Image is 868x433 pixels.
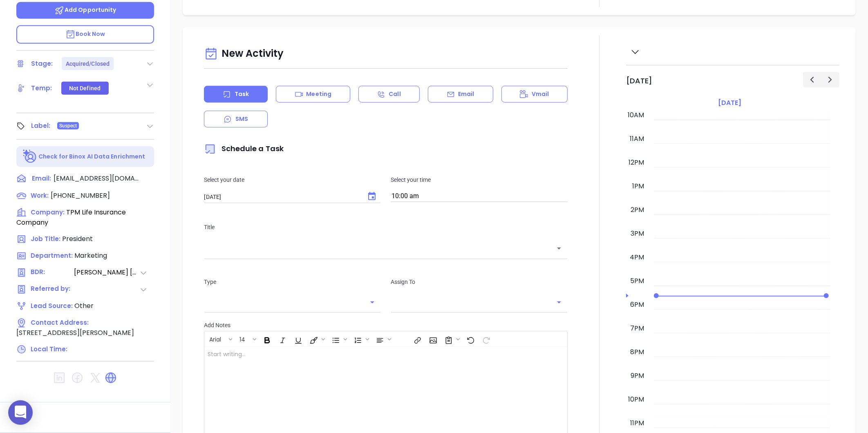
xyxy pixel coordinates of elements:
[31,301,73,310] span: Lead Source:
[350,332,371,346] span: Insert Ordered List
[629,205,646,215] div: 2pm
[31,58,53,70] div: Stage:
[205,332,227,346] button: Arial
[367,297,378,308] button: Open
[364,188,380,205] button: Choose date, selected date is Sep 4, 2025
[626,76,652,85] h2: [DATE]
[54,6,116,14] span: Add Opportunity
[478,332,493,346] span: Redo
[235,115,248,123] p: SMS
[803,72,821,87] button: Previous day
[628,134,646,144] div: 11am
[409,332,424,346] span: Insert link
[629,229,646,239] div: 3pm
[59,121,77,130] span: Suspect
[235,332,251,346] button: 14
[463,332,477,346] span: Undo
[275,332,289,346] span: Italic
[16,208,126,227] span: TPM Life Insurance Company
[31,120,51,132] div: Label:
[31,208,65,216] span: Company:
[16,328,134,337] span: [STREET_ADDRESS][PERSON_NAME]
[628,252,646,262] div: 4pm
[31,251,73,260] span: Department:
[553,297,565,308] button: Open
[626,110,646,120] div: 10am
[65,30,105,38] span: Book Now
[391,175,568,184] p: Select your time
[205,332,234,346] span: Font family
[328,332,349,346] span: Insert Unordered List
[235,335,249,341] span: 14
[31,345,67,353] span: Local Time:
[372,332,393,346] span: Align
[821,72,839,87] button: Next day
[458,90,474,98] p: Email
[74,301,94,310] span: Other
[62,234,93,243] span: President
[627,158,646,167] div: 12pm
[205,335,225,341] span: Arial
[441,332,462,346] span: Surveys
[629,276,646,286] div: 5pm
[204,175,381,184] p: Select your date
[204,193,360,201] input: MM/DD/YYYY
[391,277,568,286] p: Assign To
[38,152,145,161] p: Check for Binox AI Data Enrichment
[31,268,73,278] span: BDR:
[31,82,52,94] div: Temp:
[235,332,258,346] span: Font size
[425,332,440,346] span: Insert Image
[629,418,646,428] div: 11pm
[629,324,646,333] div: 7pm
[629,347,646,357] div: 8pm
[204,143,284,154] span: Schedule a Task
[306,90,331,98] p: Meeting
[290,332,305,346] span: Underline
[69,82,101,95] div: Not Defined
[31,191,49,200] span: Work:
[631,181,646,191] div: 1pm
[259,332,274,346] span: Bold
[553,243,565,254] button: Open
[31,284,73,295] span: Referred by:
[204,44,568,65] div: New Activity
[204,321,568,330] p: Add Notes
[306,332,327,346] span: Fill color or set the text color
[532,90,549,98] p: Vmail
[716,97,743,109] a: [DATE]
[32,174,51,184] span: Email:
[204,223,568,232] p: Title
[629,300,646,310] div: 6pm
[74,268,139,278] span: [PERSON_NAME] [PERSON_NAME]
[204,277,381,286] p: Type
[66,57,110,70] div: Acquired/Closed
[629,371,646,381] div: 9pm
[51,191,110,200] span: [PHONE_NUMBER]
[31,318,89,327] span: Contact Address:
[74,251,107,260] span: Marketing
[54,174,139,183] span: [EMAIL_ADDRESS][DOMAIN_NAME]
[235,90,249,98] p: Task
[23,150,37,164] img: Ai-Enrich-DaqCidB-.svg
[31,234,60,243] span: Job Title:
[626,395,646,404] div: 10pm
[389,90,400,98] p: Call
